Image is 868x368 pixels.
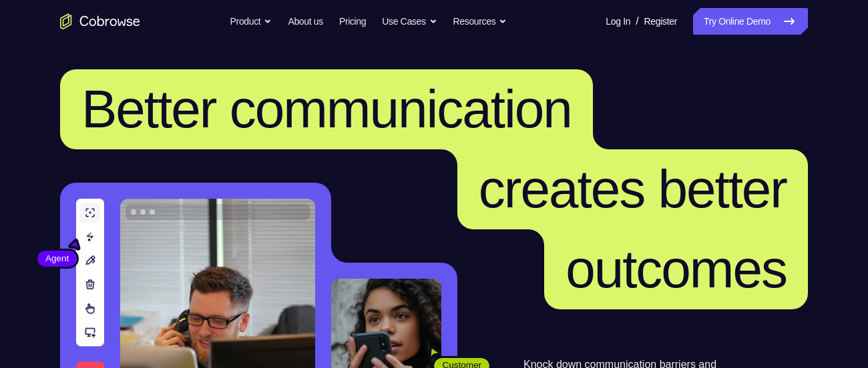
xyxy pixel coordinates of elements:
[339,8,366,35] a: Pricing
[566,239,787,299] span: outcomes
[453,8,507,35] button: Resources
[693,8,808,35] a: Try Online Demo
[230,8,272,35] button: Product
[636,13,638,29] span: /
[644,8,677,35] a: Register
[288,8,322,35] a: About us
[60,13,140,29] a: Go to the home page
[382,8,437,35] button: Use Cases
[606,8,630,35] a: Log In
[479,159,787,219] span: creates better
[81,79,572,139] span: Better communication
